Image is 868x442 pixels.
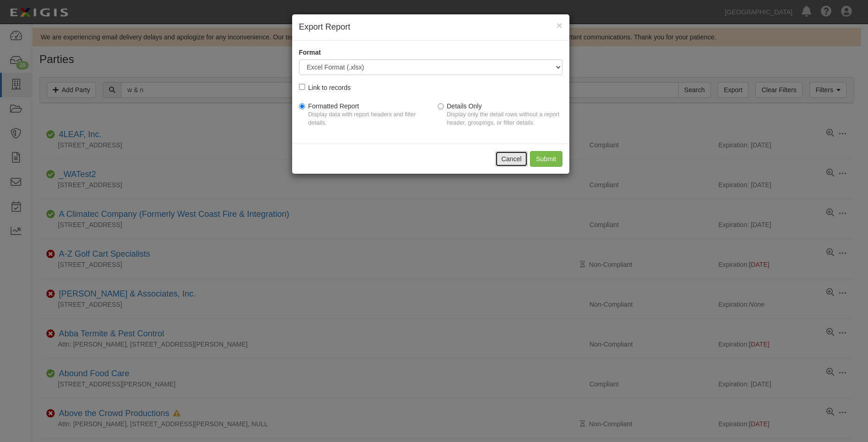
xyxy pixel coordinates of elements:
[530,151,562,167] input: Submit
[299,48,321,57] label: Format
[299,84,305,90] input: Link to records
[299,21,562,33] h4: Export Report
[495,151,528,167] button: Cancel
[556,20,562,31] span: ×
[438,103,444,109] input: Details OnlyDisplay only the detail rows without a report header, groupings, or filter details.
[299,101,424,132] label: Formatted Report
[308,82,351,92] div: Link to records
[447,111,562,127] p: Display only the detail rows without a report header, groupings, or filter details.
[438,101,562,132] label: Details Only
[299,103,305,109] input: Formatted ReportDisplay data with report headers and filter details.
[308,111,424,127] p: Display data with report headers and filter details.
[556,20,562,30] button: Close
